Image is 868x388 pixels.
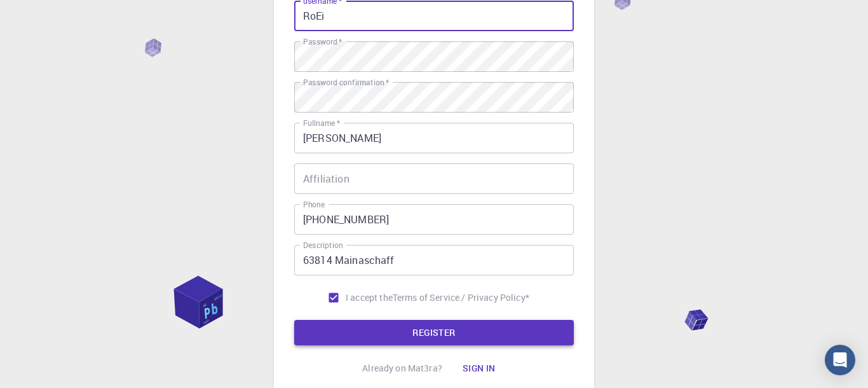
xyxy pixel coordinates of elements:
[393,291,529,304] p: Terms of Service / Privacy Policy *
[303,77,389,88] label: Password confirmation
[346,291,393,304] span: I accept the
[825,345,855,375] div: Open Intercom Messenger
[393,291,529,304] a: Terms of Service / Privacy Policy*
[362,362,442,375] p: Already on Mat3ra?
[303,118,340,128] label: Fullname
[452,356,506,381] button: Sign in
[303,36,342,47] label: Password
[303,199,325,210] label: Phone
[303,240,343,251] label: Description
[294,320,574,345] button: REGISTER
